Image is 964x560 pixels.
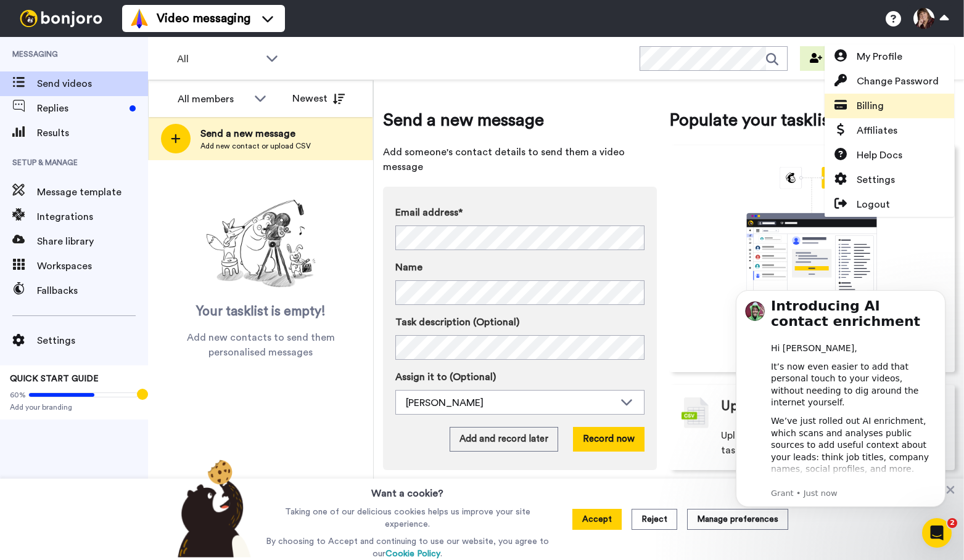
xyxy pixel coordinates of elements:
iframe: Intercom live chat [922,518,952,548]
span: All [177,52,260,67]
div: All members [178,92,248,107]
a: My Profile [825,44,954,69]
span: Send videos [37,76,148,91]
span: Help Docs [857,148,902,163]
span: Billing [857,99,884,113]
label: Email address* [395,205,645,220]
button: Record now [573,427,645,452]
span: Name [395,260,422,275]
img: bear-with-cookie.png [167,459,258,558]
span: Affiliates [857,123,897,138]
span: Share library [37,234,148,249]
div: [PERSON_NAME] [406,396,614,410]
img: bj-logo-header-white.svg [15,10,107,27]
span: Add new contact or upload CSV [200,141,311,151]
span: Settings [37,333,148,348]
b: It’s designed to help you: [54,211,178,221]
a: Billing [825,94,954,118]
span: Add your branding [10,402,138,412]
span: Change Password [857,74,939,89]
span: Add someone's contact details to send them a video message [383,145,657,174]
a: Cookie Policy [385,550,440,558]
img: ready-set-action.png [199,195,323,293]
span: My Profile [857,49,902,64]
button: Manage preferences [687,509,788,530]
a: Affiliates [825,118,954,143]
a: Help Docs [825,143,954,168]
span: 60% [10,390,26,400]
button: Add and record later [450,427,558,452]
label: Task description (Optional) [395,315,645,330]
span: Send a new message [383,108,657,132]
span: Workspaces [37,259,148,274]
span: Replies [37,101,125,116]
p: Taking one of our delicious cookies helps us improve your site experience. [263,506,552,530]
span: Add new contacts to send them personalised messages [167,330,355,360]
p: By choosing to Accept and continuing to use our website, you agree to our . [263,535,552,560]
span: Populate your tasklist [669,108,955,132]
p: Message from Grant, sent Just now [54,216,219,227]
span: Results [37,126,148,140]
h3: Want a cookie? [371,479,443,501]
div: ✅ Create more relevant, engaging videos ✅ Save time researching new leads ✅ Increase response rat... [54,210,219,283]
button: Invite [800,46,860,71]
div: animation [719,167,904,301]
span: Message template [37,185,148,200]
span: Integrations [37,209,148,224]
button: Accept [572,509,622,530]
span: Settings [857,172,895,187]
span: 2 [947,518,957,528]
img: vm-color.svg [130,9,149,28]
button: Reject [632,509,677,530]
span: QUICK START GUIDE [10,375,99,383]
img: csv-grey.png [682,397,709,428]
div: Tooltip anchor [137,389,148,400]
label: Assign it to (Optional) [395,370,645,384]
a: Logout [825,192,954,217]
span: Video messaging [157,10,250,27]
span: Logout [857,197,890,212]
span: Your tasklist is empty! [196,302,326,321]
span: Fallbacks [37,283,148,298]
a: Change Password [825,69,954,94]
a: Settings [825,168,954,192]
iframe: Intercom notifications message [717,272,964,527]
button: Newest [283,86,354,111]
span: Send a new message [200,126,311,141]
